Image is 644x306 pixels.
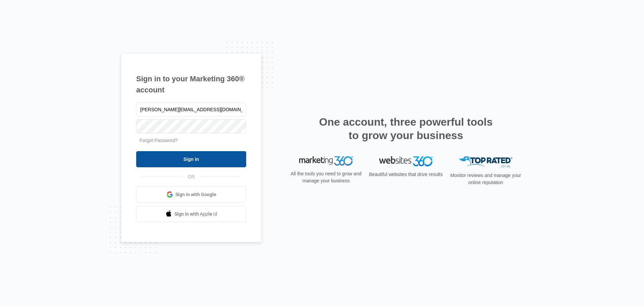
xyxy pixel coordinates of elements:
span: Sign in with Google [175,191,216,198]
a: Sign in with Apple Id [136,206,246,222]
a: Forgot Password? [140,138,178,143]
img: Top Rated Local [459,156,513,167]
img: Marketing 360 [299,156,353,166]
img: Websites 360 [379,156,433,166]
a: Sign in with Google [136,186,246,203]
input: Sign In [136,151,246,167]
input: Email [136,102,246,117]
p: All the tools you need to grow and manage your business [288,170,364,184]
span: OR [183,173,200,180]
span: Sign in with Apple Id [174,211,217,218]
p: Monitor reviews and manage your online reputation [448,172,523,186]
p: Beautiful websites that drive results [368,171,443,178]
h1: Sign in to your Marketing 360® account [136,73,246,95]
h2: One account, three powerful tools to grow your business [317,115,495,142]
